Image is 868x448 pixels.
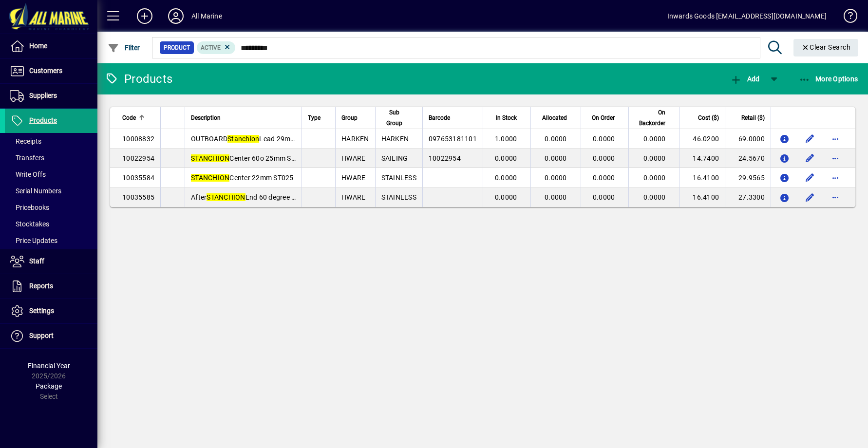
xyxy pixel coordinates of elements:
span: Staff [29,257,44,265]
span: Package [36,382,62,390]
span: 0.0000 [545,193,567,201]
a: Stocktakes [5,216,97,232]
td: 14.7400 [679,149,725,168]
div: Barcode [429,112,477,123]
span: 0.0000 [643,135,666,143]
span: 1.0000 [495,135,517,143]
span: Receipts [10,137,41,145]
span: Center 22mm ST025 [191,174,294,182]
span: Customers [29,67,62,75]
mat-chip: Activation Status: Active [197,41,236,54]
td: 69.0000 [725,129,771,149]
span: In Stock [496,112,517,123]
span: Type [308,112,321,123]
td: 24.5670 [725,149,771,168]
span: Add [730,75,759,83]
span: 0.0000 [593,193,615,201]
span: 10008832 [122,135,154,143]
span: More Options [799,75,858,83]
span: Settings [29,307,54,315]
span: 0.0000 [545,135,567,143]
span: Home [29,42,47,50]
span: Code [122,112,136,123]
span: After End 60 degree 22mm ST027 [191,193,333,201]
span: Clear Search [801,43,851,51]
span: 0.0000 [495,174,517,182]
span: Barcode [429,112,450,123]
span: 0.0000 [545,154,567,162]
span: Price Updates [10,237,57,244]
td: 27.3300 [725,187,771,207]
span: Pricebooks [10,204,49,211]
a: Suppliers [5,84,97,108]
span: 10035585 [122,193,154,201]
div: Products [105,71,172,87]
span: STAINLESS [381,193,416,201]
span: 10022954 [429,154,461,162]
div: In Stock [489,112,526,123]
div: Sub Group [381,107,416,129]
a: Support [5,324,97,348]
em: STANCHION [191,174,229,182]
span: Filter [108,44,140,52]
span: Stocktakes [10,220,49,228]
div: Type [308,112,329,123]
a: Knowledge Base [836,2,856,34]
button: Profile [160,7,191,25]
span: Active [201,44,221,51]
span: 0.0000 [643,193,666,201]
span: On Backorder [635,107,665,129]
span: HWARE [341,174,365,182]
em: STANCHION [191,154,229,162]
span: Center 60o 25mm ST026 [191,154,307,162]
span: Suppliers [29,92,57,99]
span: STAINLESS [381,174,416,182]
a: Customers [5,59,97,83]
span: HARKEN [341,135,369,143]
a: Transfers [5,149,97,166]
button: Clear [793,39,859,56]
a: Write Offs [5,166,97,183]
button: More options [828,189,843,205]
button: More options [828,131,843,147]
button: Edit [802,189,818,205]
span: SAILING [381,154,408,162]
div: Allocated [537,112,575,123]
div: Description [191,112,296,123]
span: Cost ($) [698,112,719,123]
span: OUTBOARD Lead 29mm HA7403 [191,135,323,143]
div: All Marine [191,8,222,24]
a: Reports [5,274,97,299]
span: 0.0000 [593,135,615,143]
span: Transfers [10,154,44,162]
div: On Backorder [635,107,674,129]
span: Serial Numbers [10,187,61,195]
span: Product [164,43,190,53]
span: 097653181101 [429,135,477,143]
span: 10035584 [122,174,154,182]
a: Staff [5,249,97,274]
a: Price Updates [5,232,97,249]
span: 0.0000 [643,154,666,162]
a: Pricebooks [5,199,97,216]
span: Allocated [542,112,567,123]
span: Financial Year [28,362,70,370]
div: Code [122,112,154,123]
a: Home [5,34,97,58]
button: More options [828,170,843,186]
td: 29.9565 [725,168,771,187]
button: Filter [105,39,143,56]
div: Group [341,112,369,123]
span: 0.0000 [593,174,615,182]
td: 16.4100 [679,187,725,207]
a: Receipts [5,133,97,149]
td: 16.4100 [679,168,725,187]
span: 0.0000 [495,154,517,162]
div: On Order [587,112,624,123]
button: More options [828,150,843,166]
span: Write Offs [10,170,46,178]
span: Support [29,332,54,339]
span: On Order [592,112,615,123]
td: 46.0200 [679,129,725,149]
span: 0.0000 [593,154,615,162]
